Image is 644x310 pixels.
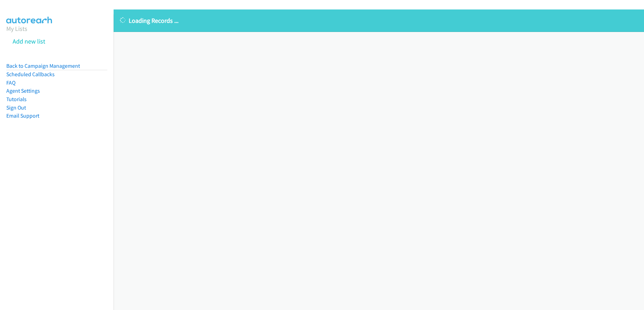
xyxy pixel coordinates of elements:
a: FAQ [6,79,15,86]
p: Loading Records ... [120,16,638,25]
a: Agent Settings [6,87,40,94]
a: My Lists [6,25,27,33]
a: Sign Out [6,104,26,111]
a: Scheduled Callbacks [6,71,55,78]
a: Back to Campaign Management [6,62,80,69]
a: Add new list [13,37,45,45]
a: Email Support [6,112,39,119]
a: Tutorials [6,96,27,103]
